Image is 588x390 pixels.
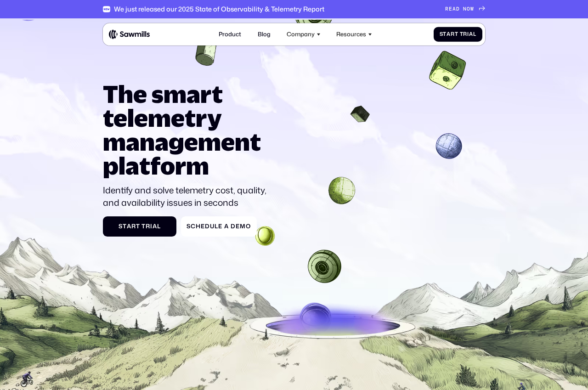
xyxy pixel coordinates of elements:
span: t [123,223,127,230]
span: D [456,6,460,12]
div: Resources [336,31,366,38]
span: c [191,223,196,230]
span: E [449,6,452,12]
span: T [141,223,146,230]
a: Product [215,26,246,42]
span: r [451,31,455,37]
div: We just released our 2025 State of Observability & Telemetry Report [114,5,324,13]
span: t [455,31,458,37]
span: r [131,223,136,230]
a: ScheduleaDemo [181,216,257,237]
span: e [218,223,222,230]
span: u [210,223,215,230]
h1: The smart telemetry management platform [103,82,273,177]
span: l [215,223,218,230]
span: O [467,6,470,12]
a: READNOW [445,6,485,12]
span: m [240,223,246,230]
span: l [157,223,161,230]
div: Resources [332,26,377,42]
span: r [463,31,467,37]
span: D [231,223,236,230]
span: T [460,31,464,37]
span: e [201,223,205,230]
span: A [452,6,456,12]
a: Blog [253,26,275,42]
span: N [463,6,467,12]
span: d [205,223,210,230]
span: l [473,31,476,37]
span: a [153,223,157,230]
p: Identify and solve telemetry cost, quality, and availability issues in seconds [103,184,273,209]
span: h [196,223,201,230]
span: o [246,223,251,230]
a: StartTrial [103,216,176,237]
span: i [467,31,469,37]
span: t [443,31,447,37]
span: a [127,223,131,230]
a: StartTrial [434,27,482,42]
div: Company [287,31,315,38]
span: S [187,223,191,230]
span: i [150,223,153,230]
span: t [136,223,140,230]
span: R [445,6,449,12]
span: r [146,223,150,230]
div: Company [282,26,325,42]
span: e [236,223,240,230]
span: W [470,6,474,12]
span: S [119,223,123,230]
span: a [469,31,473,37]
span: a [224,223,229,230]
span: S [440,31,443,37]
span: a [447,31,451,37]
